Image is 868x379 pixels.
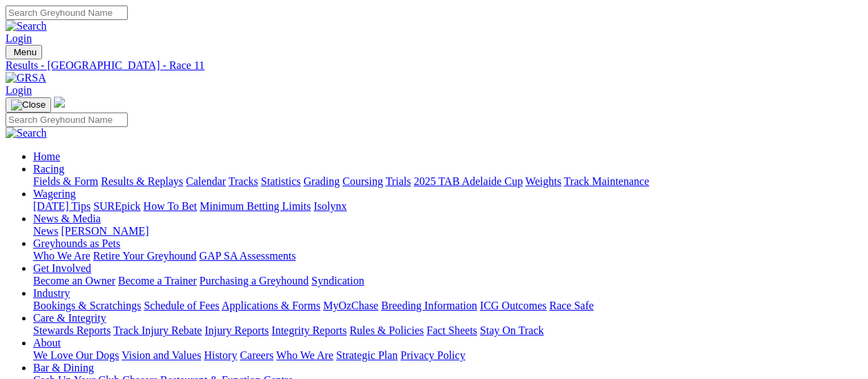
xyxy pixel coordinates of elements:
[33,200,862,213] div: Wagering
[401,349,465,361] a: Privacy Policy
[349,324,424,336] a: Rules & Policies
[33,225,58,237] a: News
[33,175,862,188] div: Racing
[6,32,32,44] a: Login
[14,47,37,57] span: Menu
[323,300,378,311] a: MyOzChase
[33,175,98,187] a: Fields & Form
[33,213,101,224] a: News & Media
[33,312,106,324] a: Care & Integrity
[33,250,862,262] div: Greyhounds as Pets
[33,163,64,175] a: Racing
[33,262,91,274] a: Get Involved
[33,250,90,262] a: Who We Are
[200,275,309,286] a: Purchasing a Greyhound
[271,324,347,336] a: Integrity Reports
[122,349,201,361] a: Vision and Values
[6,20,47,32] img: Search
[222,300,320,311] a: Applications & Forms
[314,200,347,212] a: Isolynx
[11,99,46,110] img: Close
[525,175,561,187] a: Weights
[229,175,258,187] a: Tracks
[311,275,364,286] a: Syndication
[33,324,110,336] a: Stewards Reports
[33,237,120,249] a: Greyhounds as Pets
[6,72,46,84] img: GRSA
[93,200,140,212] a: SUREpick
[144,200,197,212] a: How To Bet
[33,200,90,212] a: [DATE] Tips
[33,275,115,286] a: Become an Owner
[144,300,219,311] a: Schedule of Fees
[6,113,128,127] input: Search
[343,175,383,187] a: Coursing
[6,97,51,113] button: Toggle navigation
[93,250,197,262] a: Retire Your Greyhound
[33,150,60,162] a: Home
[6,59,862,72] a: Results - [GEOGRAPHIC_DATA] - Race 11
[204,324,269,336] a: Injury Reports
[33,324,862,337] div: Care & Integrity
[186,175,226,187] a: Calendar
[564,175,649,187] a: Track Maintenance
[33,300,141,311] a: Bookings & Scratchings
[200,250,296,262] a: GAP SA Assessments
[61,225,148,237] a: [PERSON_NAME]
[6,84,32,96] a: Login
[33,287,70,299] a: Industry
[480,300,546,311] a: ICG Outcomes
[6,6,128,20] input: Search
[33,188,76,200] a: Wagering
[414,175,523,187] a: 2025 TAB Adelaide Cup
[204,349,237,361] a: History
[381,300,477,311] a: Breeding Information
[101,175,183,187] a: Results & Replays
[240,349,273,361] a: Careers
[33,300,862,312] div: Industry
[427,324,477,336] a: Fact Sheets
[385,175,411,187] a: Trials
[118,275,197,286] a: Become a Trainer
[33,362,94,373] a: Bar & Dining
[200,200,311,212] a: Minimum Betting Limits
[336,349,398,361] a: Strategic Plan
[261,175,301,187] a: Statistics
[276,349,334,361] a: Who We Are
[304,175,340,187] a: Grading
[33,349,119,361] a: We Love Our Dogs
[54,97,65,108] img: logo-grsa-white.png
[33,225,862,237] div: News & Media
[480,324,543,336] a: Stay On Track
[33,275,862,287] div: Get Involved
[113,324,202,336] a: Track Injury Rebate
[6,45,42,59] button: Toggle navigation
[33,337,61,349] a: About
[33,349,862,362] div: About
[549,300,593,311] a: Race Safe
[6,127,47,139] img: Search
